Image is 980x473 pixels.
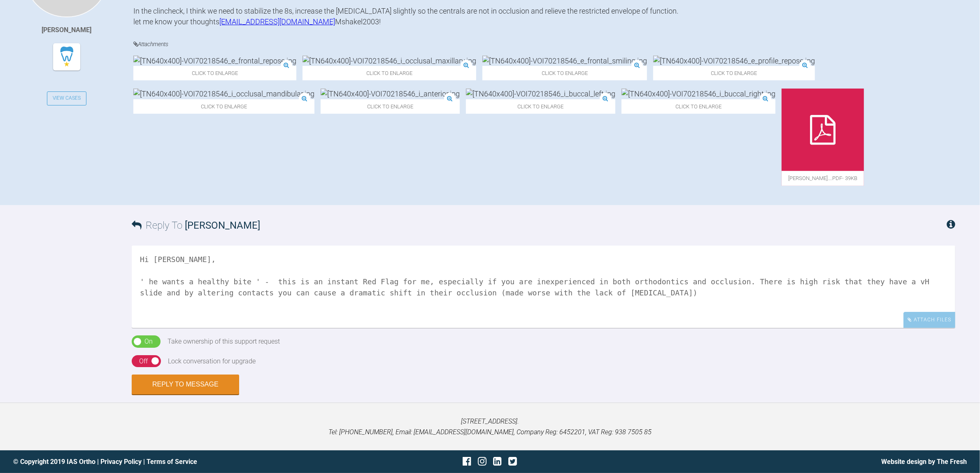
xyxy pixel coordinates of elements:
[303,56,476,66] img: [TN640x400]-VOI70218546_i_occlusal_maxillary.jpg
[466,89,615,99] img: [TN640x400]-VOI70218546_i_buccal_left.jpg
[139,356,148,367] div: Off
[132,246,955,328] textarea: Hi [PERSON_NAME], ' he wants a healthy bite ' - this is an instant Red Flag for me, especially if...
[903,312,955,328] div: Attach Files
[622,89,775,99] img: [TN640x400]-VOI70218546_i_buccal_right.jpg
[13,457,331,467] div: © Copyright 2019 IAS Ortho | |
[782,171,864,185] span: [PERSON_NAME]….pdf - 39KB
[13,416,967,437] p: [STREET_ADDRESS]. Tel: [PHONE_NUMBER], Email: [EMAIL_ADDRESS][DOMAIN_NAME], Company Reg: 6452201,...
[133,99,314,114] span: Click to enlarge
[132,218,260,233] h3: Reply To
[321,89,460,99] img: [TN640x400]-VOI70218546_i_anterior.jpg
[168,356,256,367] div: Lock conversation for upgrade
[145,336,153,347] div: On
[653,66,815,80] span: Click to enlarge
[47,91,86,105] a: View Cases
[482,56,647,66] img: [TN640x400]-VOI70218546_e_frontal_smiling.jpg
[133,89,314,99] img: [TN640x400]-VOI70218546_i_occlusal_mandibular.jpg
[881,458,967,466] a: Website design by The Fresh
[133,66,296,80] span: Click to enlarge
[42,25,92,35] div: [PERSON_NAME]
[133,39,955,49] h4: Attachments
[466,99,615,114] span: Click to enlarge
[133,56,296,66] img: [TN640x400]-VOI70218546_e_frontal_repose.jpg
[482,66,647,80] span: Click to enlarge
[185,220,260,231] span: [PERSON_NAME]
[168,336,280,347] div: Take ownership of this support request
[100,458,142,466] a: Privacy Policy
[147,458,197,466] a: Terms of Service
[303,66,476,80] span: Click to enlarge
[219,17,335,26] a: [EMAIL_ADDRESS][DOMAIN_NAME]
[132,375,239,394] button: Reply to Message
[653,56,815,66] img: [TN640x400]-VOI70218546_e_profile_repose.jpg
[622,99,775,114] span: Click to enlarge
[321,99,460,114] span: Click to enlarge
